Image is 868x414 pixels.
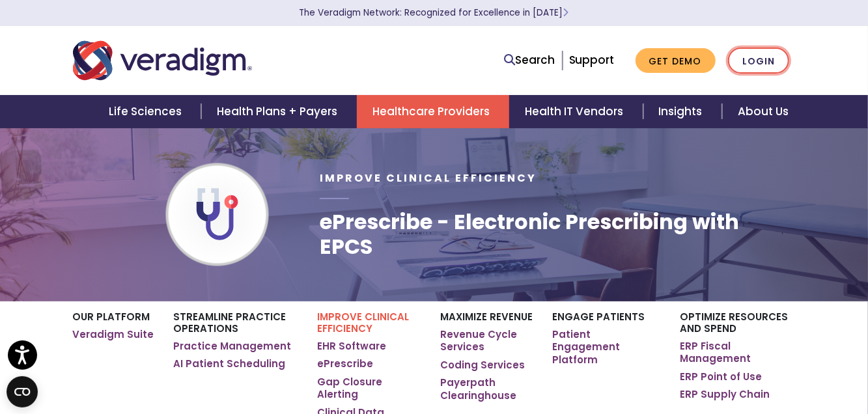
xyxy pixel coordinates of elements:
a: Healthcare Providers [357,95,509,128]
h1: ePrescribe - Electronic Prescribing with EPCS [320,210,795,260]
a: Get Demo [636,48,716,74]
a: Search [505,51,555,69]
a: Gap Closure Alerting [318,376,421,401]
a: EHR Software [318,340,387,353]
a: Health IT Vendors [509,95,643,128]
a: Patient Engagement Platform [552,328,660,366]
a: Insights [643,95,722,128]
span: Learn More [563,7,569,19]
a: The Veradigm Network: Recognized for Excellence in [DATE]Learn More [300,7,569,19]
a: Support [569,52,615,68]
a: Revenue Cycle Services [440,328,533,353]
button: Open CMP widget [7,376,38,407]
a: Coding Services [440,359,525,372]
a: Login [728,48,789,74]
a: AI Patient Scheduling [174,357,286,370]
a: Veradigm Suite [73,328,154,341]
span: Improve Clinical Efficiency [320,171,537,186]
a: ePrescribe [318,357,374,370]
a: About Us [722,95,804,128]
a: Payerpath Clearinghouse [440,376,533,402]
a: Life Sciences [93,95,201,128]
img: Veradigm logo [73,39,252,82]
iframe: Drift Chat Widget [619,321,852,398]
a: ERP Supply Chain [680,388,770,401]
a: Health Plans + Payers [201,95,357,128]
a: Practice Management [174,340,292,353]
